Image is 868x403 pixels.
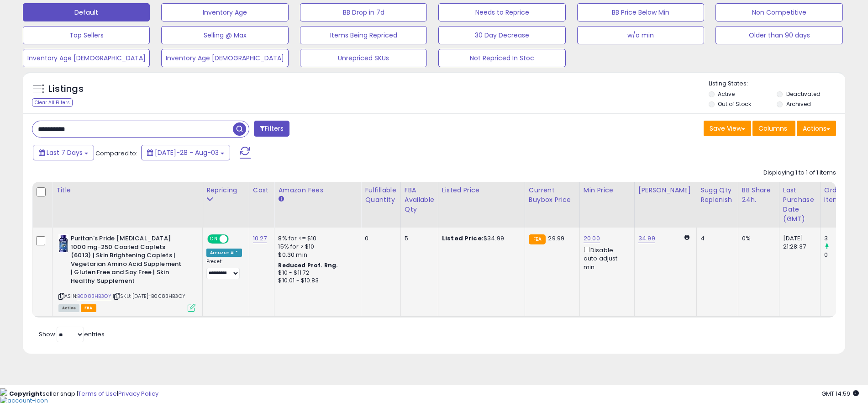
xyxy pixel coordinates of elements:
button: Inventory Age [DEMOGRAPHIC_DATA] [23,49,150,67]
p: Listing States: [709,80,845,88]
button: Last 7 Days [33,145,94,160]
button: Items Being Repriced [300,26,427,44]
span: OFF [227,235,242,243]
button: Filters [254,121,289,137]
div: Ordered Items [824,186,857,205]
button: Default [23,3,150,21]
button: Save View [704,121,751,136]
div: 8% for <= $10 [278,234,354,243]
div: Cost [253,186,271,195]
img: 41Y06FuHVmL._SL40_.jpg [58,234,68,253]
a: 10.27 [253,234,267,243]
button: Actions [797,121,836,136]
button: Needs to Reprice [438,3,565,21]
div: [DATE] 21:28:37 [783,234,813,251]
div: $34.99 [442,234,518,243]
div: 5 [405,234,431,243]
div: Title [56,186,199,195]
b: Listed Price: [442,234,484,243]
button: w/o min [577,26,704,44]
button: Top Sellers [23,26,150,44]
div: Last Purchase Date (GMT) [783,186,816,224]
span: ON [208,235,220,243]
button: 30 Day Decrease [438,26,565,44]
span: All listings currently available for purchase on Amazon [58,304,79,312]
span: Last 7 Days [47,148,83,157]
div: 0% [742,234,772,243]
div: 15% for > $10 [278,243,354,251]
div: Amazon AI * [206,249,242,257]
span: 29.99 [548,234,564,243]
button: [DATE]-28 - Aug-03 [141,145,230,160]
span: Show: entries [39,330,105,339]
div: 0 [824,251,861,259]
div: Displaying 1 to 1 of 1 items [763,169,836,177]
div: 3 [824,234,861,243]
div: $10.01 - $10.83 [278,277,354,285]
button: BB Drop in 7d [300,3,427,21]
button: Inventory Age [161,3,288,21]
div: Current Buybox Price [529,186,576,205]
button: Unrepriced SKUs [300,49,427,67]
label: Out of Stock [718,100,751,108]
button: Columns [752,121,795,136]
button: Selling @ Max [161,26,288,44]
div: Listed Price [442,186,521,195]
h5: Listings [48,83,84,95]
div: Amazon Fees [278,186,357,195]
b: Puritan's Pride [MEDICAL_DATA] 1000 mg-250 Coated Caplets (6013) | Skin Brightening Caplets | Veg... [71,234,182,287]
span: Columns [758,124,787,133]
div: $10 - $11.72 [278,269,354,277]
button: Older than 90 days [715,26,842,44]
div: 4 [700,234,731,243]
div: Sugg Qty Replenish [700,186,734,205]
div: BB Share 24h. [742,186,775,205]
div: Disable auto adjust min [584,245,627,271]
a: 20.00 [584,234,600,243]
a: 34.99 [638,234,655,243]
button: Non Competitive [715,3,842,21]
button: BB Price Below Min [577,3,704,21]
span: | SKU: [DATE]-B0083HB3OY [113,292,185,300]
div: [PERSON_NAME] [638,186,693,195]
div: 0 [365,234,393,243]
div: Min Price [584,186,631,195]
span: FBA [81,304,96,312]
button: Inventory Age [DEMOGRAPHIC_DATA] [161,49,288,67]
div: Repricing [206,186,245,195]
b: Reduced Prof. Rng. [278,261,338,269]
div: $0.30 min [278,251,354,259]
small: Amazon Fees. [278,195,284,203]
div: Fulfillable Quantity [365,186,396,205]
span: Compared to: [95,149,137,158]
div: ASIN: [58,234,195,311]
a: B0083HB3OY [77,292,111,300]
button: Not Repriced In Stoc [438,49,565,67]
th: Please note that this number is a calculation based on your required days of coverage and your ve... [697,182,738,228]
label: Active [718,90,735,98]
div: Preset: [206,259,242,279]
div: Clear All Filters [32,98,73,107]
span: [DATE]-28 - Aug-03 [155,148,219,157]
label: Archived [786,100,811,108]
label: Deactivated [786,90,821,98]
small: FBA [529,234,546,244]
div: FBA Available Qty [405,186,434,214]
